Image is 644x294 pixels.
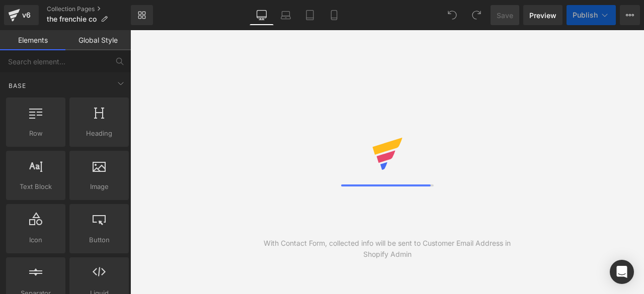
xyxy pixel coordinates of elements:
[497,10,513,21] span: Save
[72,181,126,192] span: Image
[47,15,97,23] span: the frenchie co
[250,5,274,25] a: Desktop
[9,181,62,192] span: Text Block
[466,5,487,25] button: Redo
[322,5,346,25] a: Mobile
[442,5,462,25] button: Undo
[47,5,131,13] a: Collection Pages
[620,5,640,25] button: More
[65,30,131,50] a: Global Style
[529,10,556,21] span: Preview
[259,238,516,260] div: With Contact Form, collected info will be sent to Customer Email Address in Shopify Admin
[9,128,62,139] span: Row
[20,9,33,22] div: v6
[72,128,126,139] span: Heading
[523,5,562,25] a: Preview
[8,81,27,90] span: Base
[567,5,616,25] button: Publish
[274,5,298,25] a: Laptop
[72,235,126,245] span: Button
[9,235,62,245] span: Icon
[298,5,322,25] a: Tablet
[573,11,598,19] span: Publish
[610,260,634,284] div: Open Intercom Messenger
[4,5,39,25] a: v6
[131,5,153,25] a: New Library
